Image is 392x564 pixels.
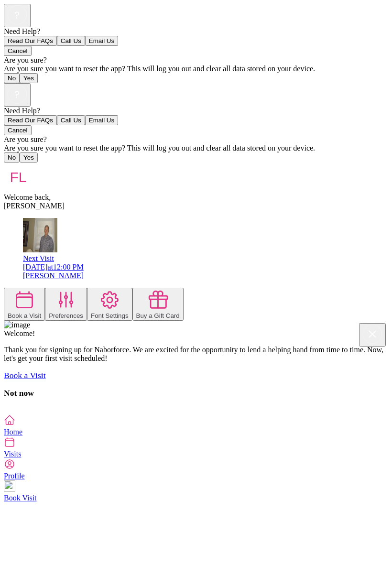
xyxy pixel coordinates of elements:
[4,414,388,436] a: Home
[4,321,30,329] img: image
[4,428,22,436] span: Home
[4,193,388,202] div: Welcome back,
[23,254,388,263] div: Next Visit
[4,135,388,144] div: Are you sure?
[23,218,57,252] img: avatar
[91,312,129,319] div: Font Settings
[4,144,388,152] div: Are you sure you want to reset the app? This will log you out and clear all data stored on your d...
[20,73,38,83] button: Yes
[87,288,132,321] button: Font Settings
[4,436,388,458] a: Visits
[57,115,85,125] button: Call Us
[4,458,388,480] a: Profile
[4,56,388,65] div: Are you sure?
[4,27,388,36] div: Need Help?
[4,115,57,125] button: Read Our FAQs
[57,36,85,46] button: Call Us
[4,370,46,380] a: Book a Visit
[8,312,41,319] div: Book a Visit
[4,346,388,363] p: Thank you for signing up for Naborforce. We are excited for the opportunity to lend a helping han...
[23,246,57,254] a: avatar
[85,36,118,46] button: Email Us
[4,163,33,191] img: avatar
[4,107,388,115] div: Need Help?
[136,312,180,319] div: Buy a Gift Card
[4,46,32,56] button: Cancel
[132,288,184,321] button: Buy a Gift Card
[4,288,45,321] button: Book a Visit
[4,472,25,480] span: Profile
[4,152,20,163] button: No
[4,494,37,502] span: Book Visit
[45,288,87,321] button: Preferences
[4,202,388,210] div: [PERSON_NAME]
[4,73,20,83] button: No
[4,329,388,338] div: Welcome!
[23,263,388,271] div: [DATE] at 12:00 PM
[23,246,388,280] a: avatarNext Visit[DATE]at12:00 PM[PERSON_NAME]
[4,388,34,398] a: Not now
[4,36,57,46] button: Read Our FAQs
[20,152,38,163] button: Yes
[85,115,118,125] button: Email Us
[4,125,32,135] button: Cancel
[49,312,83,319] div: Preferences
[4,450,21,458] span: Visits
[4,65,388,73] div: Are you sure you want to reset the app? This will log you out and clear all data stored on your d...
[4,480,388,502] a: Book Visit
[23,271,388,280] div: [PERSON_NAME]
